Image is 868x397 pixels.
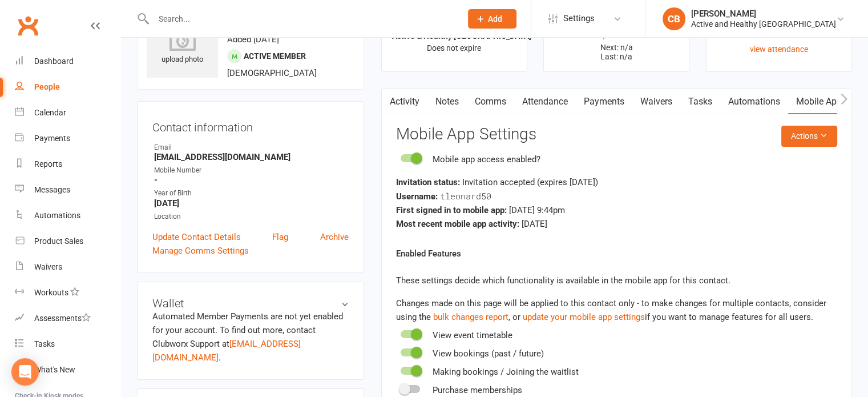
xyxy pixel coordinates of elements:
button: Add [468,9,516,29]
a: Tasks [15,331,120,357]
div: CB [663,7,685,30]
span: Does not expire [427,43,481,53]
strong: First signed in to mobile app: [396,205,507,215]
button: Actions [781,126,837,146]
a: Comms [467,89,514,115]
div: Payments [34,134,70,143]
a: Update Contact Details [152,230,241,244]
div: [DATE] 9:44pm [396,203,837,217]
strong: [DATE] [154,198,349,208]
a: update your mobile app settings [523,312,645,322]
a: Manage Comms Settings [152,244,249,258]
a: People [15,74,120,100]
div: Invitation accepted [396,175,837,189]
div: Waivers [34,262,62,271]
a: Clubworx [14,11,42,40]
strong: Most recent mobile app activity: [396,219,519,229]
div: Never [717,28,841,40]
a: Automations [15,203,120,228]
h3: Wallet [152,297,349,310]
a: Reports [15,151,120,177]
div: Active and Healthy [GEOGRAPHIC_DATA] [691,19,836,29]
strong: - [154,175,349,185]
div: Reports [34,159,62,169]
a: Product Sales [15,228,120,254]
a: view attendance [750,45,808,54]
a: Payments [15,126,120,151]
strong: Invitation status: [396,177,460,187]
h3: Mobile App Settings [396,126,837,143]
div: upload photo [147,28,218,66]
div: Open Intercom Messenger [11,358,39,386]
a: bulk changes report [433,312,508,322]
a: Tasks [680,89,720,115]
div: Location [154,211,349,222]
a: Automations [720,89,788,115]
div: Year of Birth [154,188,349,199]
span: Making bookings / Joining the waitlist [433,367,579,377]
div: Automations [34,211,80,220]
h3: Contact information [152,117,349,134]
div: Messages [34,185,70,194]
div: [PERSON_NAME] [691,9,836,19]
span: , or [433,312,523,322]
div: People [34,82,60,91]
div: Tasks [34,339,55,348]
div: Workouts [34,288,68,297]
a: Flag [272,230,288,244]
div: Calendar [34,108,66,117]
span: Add [488,14,502,23]
a: What's New [15,357,120,383]
div: $0.00 [554,28,679,40]
span: View bookings (past / future) [433,348,544,359]
a: Notes [427,89,467,115]
span: (expires [DATE] ) [537,177,598,187]
span: View event timetable [433,330,512,340]
strong: [EMAIL_ADDRESS][DOMAIN_NAME] [154,152,349,162]
div: Product Sales [34,236,83,246]
a: Messages [15,177,120,203]
a: Waivers [632,89,680,115]
div: Dashboard [34,57,74,66]
p: Next: n/a Last: n/a [554,43,679,61]
span: [DEMOGRAPHIC_DATA] [227,68,317,78]
a: [EMAIL_ADDRESS][DOMAIN_NAME] [152,339,301,363]
div: Assessments [34,314,91,323]
no-payment-system: Automated Member Payments are not yet enabled for your account. To find out more, contact Clubwor... [152,311,343,363]
a: Assessments [15,306,120,331]
a: Dashboard [15,49,120,74]
input: Search... [150,11,453,27]
div: Mobile app access enabled? [433,153,540,166]
span: tleonard50 [440,190,491,202]
div: Email [154,142,349,153]
span: Active member [244,51,306,61]
a: Calendar [15,100,120,126]
a: Archive [320,230,349,244]
a: Payments [576,89,632,115]
span: Settings [563,6,595,31]
div: Mobile Number [154,165,349,176]
span: [DATE] [522,219,547,229]
span: Purchase memberships [433,385,522,395]
a: Mobile App [788,89,850,115]
a: Attendance [514,89,576,115]
a: Activity [382,89,427,115]
a: Workouts [15,280,120,306]
div: Changes made on this page will be applied to this contact only - to make changes for multiple con... [396,296,837,324]
a: Waivers [15,254,120,280]
label: Enabled Features [396,247,461,260]
p: These settings decide which functionality is available in the mobile app for this contact. [396,274,837,287]
div: What's New [34,365,75,374]
strong: Username: [396,191,438,202]
time: Added [DATE] [227,34,279,45]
